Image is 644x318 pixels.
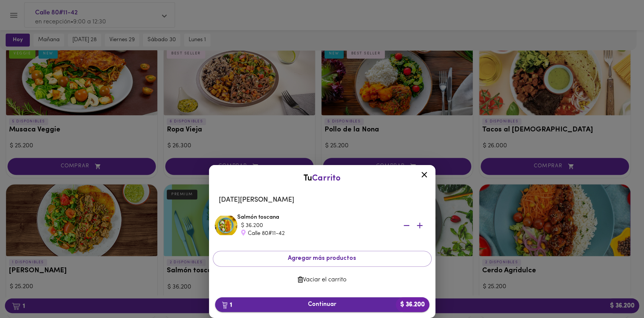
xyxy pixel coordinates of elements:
[213,191,432,209] li: [DATE][PERSON_NAME]
[217,173,428,184] div: Tu
[241,222,392,230] div: $ 36.200
[213,251,432,266] button: Agregar más productos
[241,230,392,238] div: Calle 80#11-42
[396,297,429,312] b: $ 36.200
[237,213,430,238] div: Salmón toscana
[312,174,341,183] span: Carrito
[222,301,227,309] img: cart.png
[217,300,237,310] b: 1
[221,301,423,308] span: Continuar
[219,255,425,262] span: Agregar más productos
[215,297,429,312] button: 1Continuar$ 36.200
[219,276,426,284] span: Vaciar el carrito
[215,214,237,237] img: Salmón toscana
[600,274,636,310] iframe: Messagebird Livechat Widget
[213,273,432,287] button: Vaciar el carrito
